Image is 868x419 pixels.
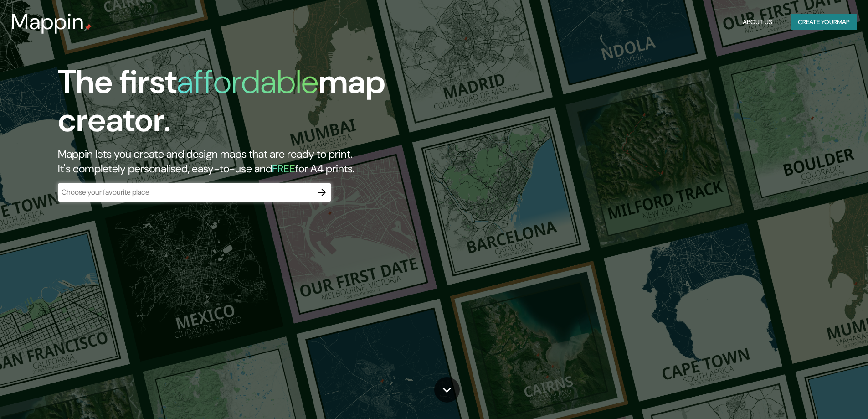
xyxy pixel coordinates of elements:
[791,14,857,31] button: Create yourmap
[177,61,318,103] h1: affordable
[58,63,492,147] h1: The first map creator.
[272,161,295,176] h5: FREE
[58,147,492,176] h2: Mappin lets you create and design maps that are ready to print. It's completely personalised, eas...
[787,383,858,409] iframe: Help widget launcher
[58,187,313,197] input: Choose your favourite place
[84,24,92,31] img: mappin-pin
[739,14,776,31] button: About Us
[11,9,84,35] h3: Mappin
